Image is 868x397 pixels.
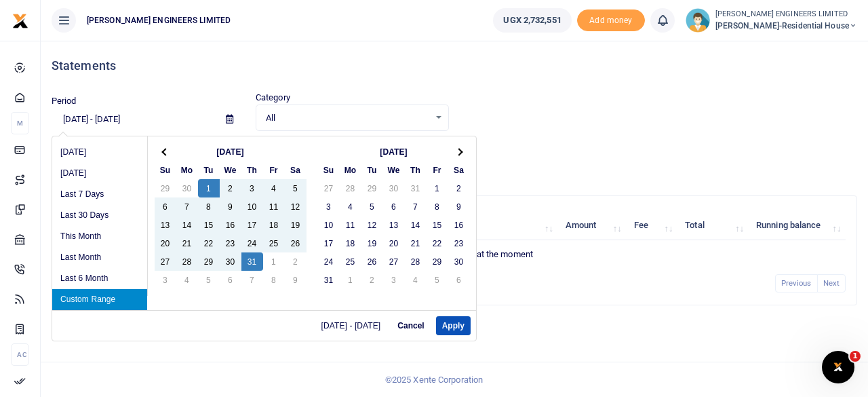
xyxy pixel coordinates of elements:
span: [DATE] - [DATE] [321,322,387,330]
td: 21 [176,234,198,252]
th: [DATE] [176,143,285,161]
td: 4 [405,271,427,289]
td: 11 [340,216,361,234]
td: 15 [427,216,448,234]
td: 25 [340,252,361,271]
li: Last 6 Month [52,268,147,289]
td: 2 [448,179,470,197]
td: 7 [176,197,198,216]
td: 5 [285,179,307,197]
td: 17 [241,216,263,234]
td: 6 [155,197,176,216]
img: profile-user [686,8,710,33]
td: 20 [383,234,405,252]
td: 1 [263,252,285,271]
th: Th [405,161,427,179]
th: Fr [263,161,285,179]
th: Fr [427,161,448,179]
li: [DATE] [52,163,147,184]
td: 3 [383,271,405,289]
td: 16 [220,216,241,234]
button: Cancel [391,316,430,335]
th: We [220,161,241,179]
span: [PERSON_NAME] ENGINEERS LIMITED [81,14,236,26]
td: 22 [427,234,448,252]
li: Last Month [52,247,147,268]
td: 3 [155,271,176,289]
td: 9 [220,197,241,216]
td: 24 [318,252,340,271]
td: 29 [198,252,220,271]
td: 18 [263,216,285,234]
li: Ac [11,343,29,366]
td: 6 [220,271,241,289]
td: 4 [263,179,285,197]
td: 28 [405,252,427,271]
td: 29 [361,179,383,197]
td: 2 [285,252,307,271]
td: 26 [361,252,383,271]
li: [DATE] [52,142,147,163]
td: 22 [198,234,220,252]
th: Amount: activate to sort column ascending [558,211,627,240]
span: All [266,111,429,125]
td: 27 [383,252,405,271]
td: 30 [448,252,470,271]
td: 3 [318,197,340,216]
td: 4 [340,197,361,216]
td: 31 [318,271,340,289]
li: Wallet ballance [488,8,576,33]
span: [PERSON_NAME]-Residential House [715,20,857,32]
td: 12 [285,197,307,216]
td: 23 [448,234,470,252]
li: Last 30 Days [52,205,147,226]
td: 7 [241,271,263,289]
iframe: Intercom live chat [822,351,854,383]
td: 21 [405,234,427,252]
th: Mo [340,161,361,179]
span: 1 [850,351,861,362]
th: We [383,161,405,179]
th: Fee: activate to sort column ascending [626,211,677,240]
td: 9 [448,197,470,216]
td: 26 [285,234,307,252]
button: Apply [436,316,471,335]
td: 8 [263,271,285,289]
th: Su [318,161,340,179]
td: 20 [155,234,176,252]
td: 25 [263,234,285,252]
td: 13 [155,216,176,234]
span: UGX 2,732,551 [503,14,561,27]
li: Custom Range [52,289,147,310]
td: 30 [383,179,405,197]
a: logo-small logo-large logo-large [12,15,28,25]
th: Su [155,161,176,179]
li: M [11,112,29,134]
td: 8 [198,197,220,216]
td: 1 [340,271,361,289]
small: [PERSON_NAME] ENGINEERS LIMITED [715,9,857,20]
td: 15 [198,216,220,234]
td: 28 [340,179,361,197]
th: Sa [285,161,307,179]
td: 18 [340,234,361,252]
td: 30 [176,179,198,197]
input: select period [52,108,215,131]
td: 31 [405,179,427,197]
td: 27 [318,179,340,197]
th: Total: activate to sort column ascending [677,211,749,240]
td: 10 [241,197,263,216]
td: 24 [241,234,263,252]
th: Th [241,161,263,179]
td: 3 [241,179,263,197]
td: 19 [361,234,383,252]
td: 1 [198,179,220,197]
th: Mo [176,161,198,179]
img: logo-small [12,13,28,29]
td: 30 [220,252,241,271]
th: [DATE] [340,143,448,161]
th: Tu [361,161,383,179]
th: Sa [448,161,470,179]
span: Add money [577,10,645,32]
label: Period [52,94,77,108]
